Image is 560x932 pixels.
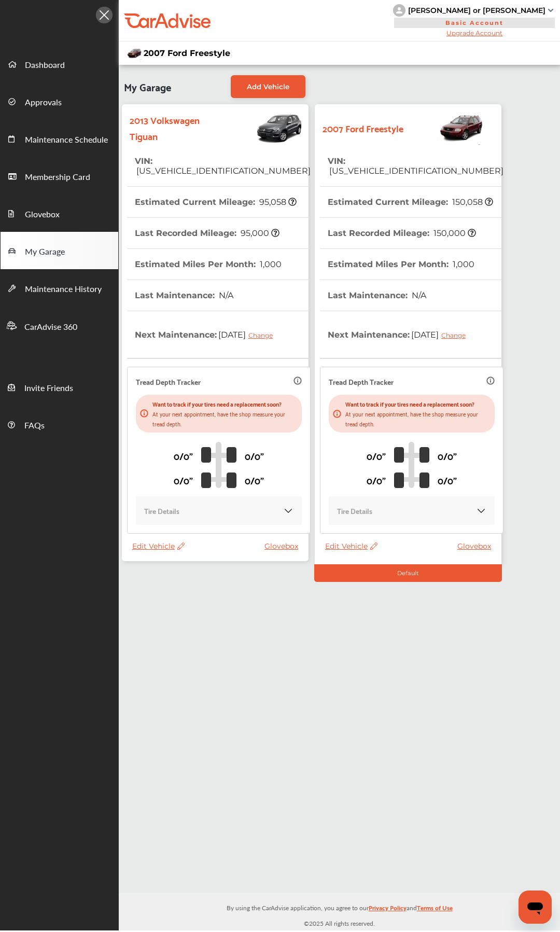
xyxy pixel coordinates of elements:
[119,893,560,930] div: © 2025 All rights reserved.
[119,902,560,913] p: By using the CarAdvise application, you agree to our and
[239,228,279,238] span: 95,000
[548,9,553,12] img: sCxJUJ+qAmfqhQGDUl18vwLg4ZYJ6CxN7XmbOMBAAAAAElFTkSuQmCC
[369,902,407,918] a: Privacy Policy
[217,290,233,300] span: N/A
[96,7,113,23] img: Icon.5fd9dcc7.svg
[201,441,236,488] img: tire_track_logo.b900bcbc.svg
[135,146,311,186] th: VIN :
[135,187,297,217] th: Estimated Current Mileage :
[328,187,493,217] th: Estimated Current Mileage :
[135,249,282,280] th: Estimated Miles Per Month :
[438,472,457,488] p: 0/0"
[217,322,281,347] span: [DATE]
[135,166,311,176] span: [US_VEHICLE_IDENTIFICATION_NUMBER]
[325,541,377,551] span: Edit Vehicle
[25,133,108,147] span: Maintenance Schedule
[231,75,305,98] a: Add Vehicle
[25,171,90,184] span: Membership Card
[345,399,491,409] p: Want to track if your tires need a replacement soon?
[328,249,474,280] th: Estimated Miles Per Month :
[408,6,545,15] div: [PERSON_NAME] or [PERSON_NAME]
[451,197,493,207] span: 150,058
[1,232,118,269] a: My Garage
[135,218,279,248] th: Last Recorded Mileage :
[328,146,503,186] th: VIN :
[258,259,282,269] span: 1,000
[174,448,193,464] p: 0/0"
[328,280,426,311] th: Last Maintenance :
[127,47,142,60] img: mobile_3150_st0640_046.jpg
[323,120,403,136] strong: 2007 Ford Freestyle
[417,902,453,918] a: Terms of Use
[144,48,230,58] span: 2007 Ford Freestyle
[457,541,496,551] a: Glovebox
[258,197,297,207] span: 95,058
[394,441,429,488] img: tire_track_logo.b900bcbc.svg
[519,891,552,924] iframe: Button to launch messaging window
[245,448,264,464] p: 0/0"
[1,157,118,194] a: Membership Card
[152,399,298,409] p: Want to track if your tires need a replacement soon?
[248,331,278,339] div: Change
[1,82,118,120] a: Approvals
[135,311,281,358] th: Next Maintenance :
[328,311,473,358] th: Next Maintenance :
[264,541,303,551] a: Glovebox
[152,409,298,428] p: At your next appointment, have the shop measure your tread depth.
[441,331,471,339] div: Change
[25,283,102,296] span: Maintenance History
[476,506,486,516] img: KOKaJQAAAABJRU5ErkJggg==
[451,259,474,269] span: 1,000
[432,228,476,238] span: 150,000
[25,245,65,259] span: My Garage
[1,269,118,307] a: Maintenance History
[135,280,233,311] th: Last Maintenance :
[24,321,77,334] span: CarAdvise 360
[1,194,118,232] a: Glovebox
[438,448,457,464] p: 0/0"
[221,109,303,146] img: Vehicle
[367,472,386,488] p: 0/0"
[1,120,118,157] a: Maintenance Schedule
[1,45,118,82] a: Dashboard
[393,4,405,17] img: knH8PDtVvWoAbQRylUukY18CTiRevjo20fAtgn5MLBQj4uumYvk2MzTtcAIzfGAtb1XOLVMAvhLuqoNAbL4reqehy0jehNKdM...
[130,112,221,144] strong: 2013 Volkswagen Tiguan
[247,82,289,91] span: Add Vehicle
[144,505,179,517] p: Tire Details
[132,541,185,551] span: Edit Vehicle
[393,29,556,37] span: Upgrade Account
[25,208,60,221] span: Glovebox
[403,109,485,146] img: Vehicle
[25,96,62,109] span: Approvals
[136,375,201,387] p: Tread Depth Tracker
[24,419,45,433] span: FAQs
[345,409,491,428] p: At your next appointment, have the shop measure your tread depth.
[314,564,502,582] div: Default
[328,166,503,176] span: [US_VEHICLE_IDENTIFICATION_NUMBER]
[283,506,293,516] img: KOKaJQAAAABJRU5ErkJggg==
[24,382,73,395] span: Invite Friends
[25,59,65,72] span: Dashboard
[174,472,193,488] p: 0/0"
[367,448,386,464] p: 0/0"
[394,18,555,28] span: Basic Account
[410,290,426,300] span: N/A
[329,375,394,387] p: Tread Depth Tracker
[337,505,372,517] p: Tire Details
[245,472,264,488] p: 0/0"
[124,75,171,98] span: My Garage
[410,322,473,347] span: [DATE]
[328,218,476,248] th: Last Recorded Mileage :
